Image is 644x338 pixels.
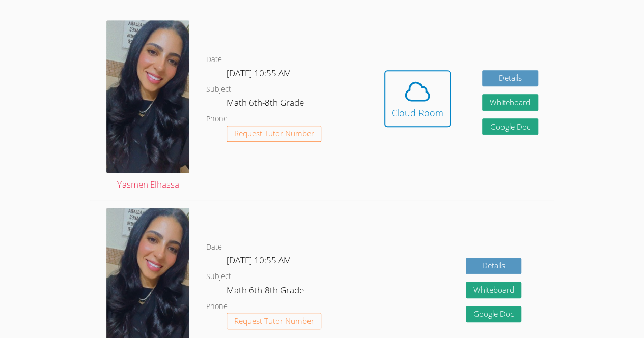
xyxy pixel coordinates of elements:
span: [DATE] 10:55 AM [227,254,291,266]
span: Request Tutor Number [234,317,314,325]
dt: Subject [206,270,231,283]
a: Yasmen Elhassa [106,20,189,192]
dd: Math 6th-8th Grade [227,96,306,113]
dt: Phone [206,113,228,126]
button: Request Tutor Number [227,126,322,142]
dt: Subject [206,83,231,96]
button: Cloud Room [384,70,451,127]
dt: Date [206,53,222,66]
button: Whiteboard [466,282,522,298]
span: [DATE] 10:55 AM [227,67,291,79]
button: Request Tutor Number [227,313,322,329]
dd: Math 6th-8th Grade [227,283,306,300]
a: Details [482,70,538,87]
div: Cloud Room [391,106,443,120]
img: 896FF1E7-46A9-4ACB-91BC-BA5B86F6CA57.jpeg [106,20,189,173]
dt: Phone [206,300,228,313]
a: Google Doc [482,118,538,135]
a: Details [466,258,522,274]
span: Request Tutor Number [234,130,314,137]
button: Whiteboard [482,94,538,111]
a: Google Doc [466,306,522,323]
dt: Date [206,241,222,254]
